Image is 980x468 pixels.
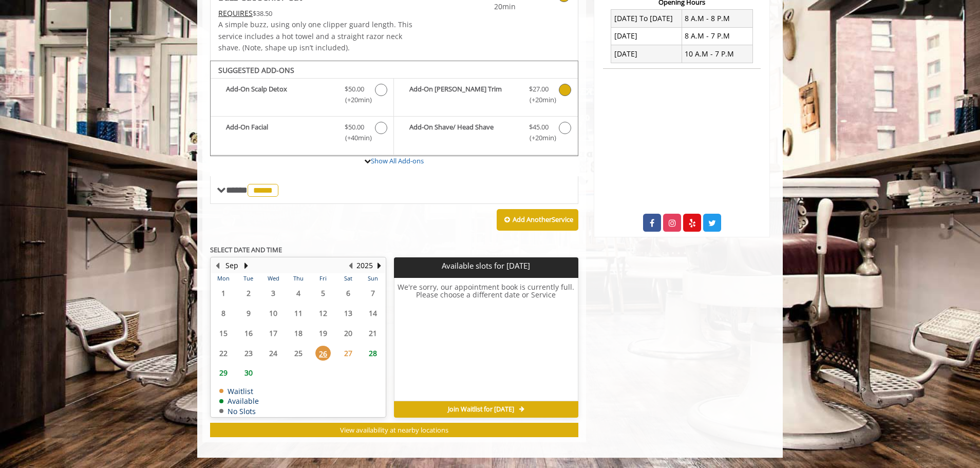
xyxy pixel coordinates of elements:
[236,273,260,284] th: Tue
[361,343,386,363] td: Select day28
[497,209,578,231] button: Add AnotherService
[345,84,364,95] span: $50.00
[611,45,682,63] td: [DATE]
[356,260,373,271] button: 2025
[409,122,518,143] b: Add-On Shave/ Head Shave
[210,245,282,254] b: SELECT DATE AND TIME
[286,273,310,284] th: Thu
[340,95,370,105] span: (+20min )
[398,261,574,270] p: Available slots for [DATE]
[261,273,286,284] th: Wed
[529,122,549,133] span: $45.00
[242,260,250,271] button: Next Month
[399,122,572,146] label: Add-On Shave/ Head Shave
[315,346,331,361] span: 26
[216,365,231,380] span: 29
[219,387,259,395] td: Waitlist
[218,19,425,53] p: A simple buzz, using only one clipper guard length. This service includes a hot towel and a strai...
[345,122,364,133] span: $50.00
[236,363,260,383] td: Select day30
[448,405,514,414] span: Join Waitlist for [DATE]
[210,423,578,438] button: View availability at nearby locations
[523,95,554,105] span: (+20min )
[340,425,448,435] span: View availability at nearby locations
[529,84,549,95] span: $27.00
[455,1,516,12] span: 20min
[341,346,356,361] span: 27
[682,27,752,45] td: 8 A.M - 7 P.M
[371,156,424,165] a: Show All Add-ons
[241,365,256,380] span: 30
[216,122,388,146] label: Add-On Facial
[340,133,370,143] span: (+40min )
[211,363,236,383] td: Select day29
[682,10,752,27] td: 8 A.M - 8 P.M
[361,273,386,284] th: Sun
[218,65,294,75] b: SUGGESTED ADD-ONS
[218,8,253,18] span: This service needs some Advance to be paid before we block your appointment
[346,260,354,271] button: Previous Year
[226,122,334,143] b: Add-On Facial
[225,260,238,271] button: Sep
[365,346,381,361] span: 28
[375,260,383,271] button: Next Year
[219,407,259,415] td: No Slots
[211,273,236,284] th: Mon
[513,215,573,224] b: Add Another Service
[226,84,334,105] b: Add-On Scalp Detox
[611,10,682,27] td: [DATE] To [DATE]
[213,260,221,271] button: Previous Month
[394,283,577,397] h6: We're sorry, our appointment book is currently full. Please choose a different date or Service
[399,84,572,108] label: Add-On Beard Trim
[682,45,752,63] td: 10 A.M - 7 P.M
[218,8,425,19] div: $38.50
[335,273,360,284] th: Sat
[311,273,335,284] th: Fri
[523,133,554,143] span: (+20min )
[210,61,578,156] div: Buzz Cut/Senior Cut Add-onS
[216,84,388,108] label: Add-On Scalp Detox
[219,397,259,405] td: Available
[409,84,518,105] b: Add-On [PERSON_NAME] Trim
[335,343,360,363] td: Select day27
[611,27,682,45] td: [DATE]
[311,343,335,363] td: Select day26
